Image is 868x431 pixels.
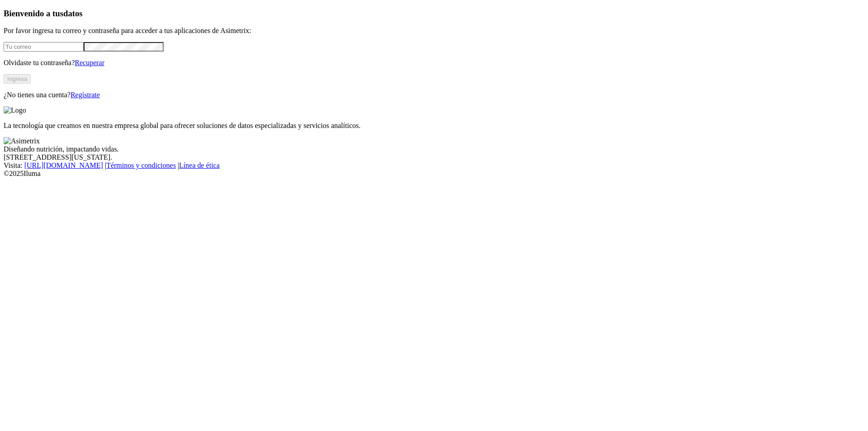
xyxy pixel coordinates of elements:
[4,9,864,19] h3: Bienvenido a tus
[179,161,220,169] a: Línea de ética
[4,59,864,67] p: Olvidaste tu contraseña?
[4,153,864,161] div: [STREET_ADDRESS][US_STATE].
[4,106,26,114] img: Logo
[4,74,31,84] button: Ingresa
[4,145,864,153] div: Diseñando nutrición, impactando vidas.
[106,161,176,169] a: Términos y condiciones
[71,91,100,99] a: Regístrate
[4,122,864,130] p: La tecnología que creamos en nuestra empresa global para ofrecer soluciones de datos especializad...
[4,91,864,99] p: ¿No tienes una cuenta?
[63,9,83,18] span: datos
[4,27,864,35] p: Por favor ingresa tu correo y contraseña para acceder a tus aplicaciones de Asimetrix:
[4,42,84,52] input: Tu correo
[75,59,104,66] a: Recuperar
[4,161,864,170] div: Visita : | |
[4,170,864,178] div: © 2025 Iluma
[24,161,103,169] a: [URL][DOMAIN_NAME]
[4,137,40,145] img: Asimetrix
